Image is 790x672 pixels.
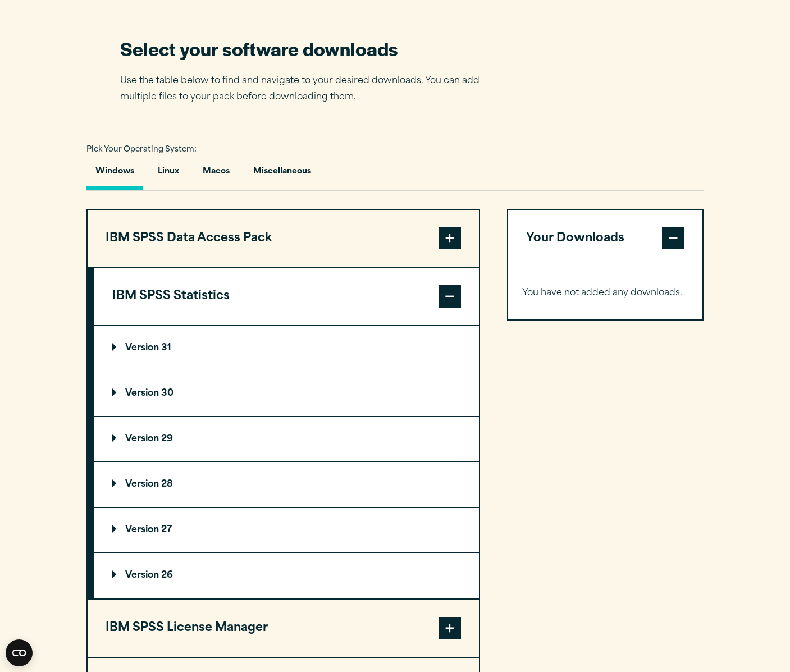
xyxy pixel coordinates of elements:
p: Version 28 [112,480,173,489]
p: Version 26 [112,571,173,580]
button: IBM SPSS Statistics [94,268,479,325]
button: Open CMP widget [6,639,33,666]
p: Version 27 [112,525,172,534]
summary: Version 27 [94,508,479,552]
summary: Version 31 [94,326,479,371]
button: Your Downloads [508,210,703,267]
div: Your Downloads [508,267,703,319]
summary: Version 26 [94,553,479,598]
div: IBM SPSS Statistics [94,325,479,598]
button: IBM SPSS Data Access Pack [88,210,479,267]
p: Version 29 [112,435,173,444]
button: Miscellaneous [244,158,320,190]
p: You have not added any downloads. [522,285,689,301]
summary: Version 28 [94,462,479,507]
p: Use the table below to find and navigate to your desired downloads. You can add multiple files to... [120,73,496,106]
summary: Version 29 [94,417,479,461]
button: Macos [194,158,239,190]
summary: Version 30 [94,371,479,416]
p: Version 30 [112,389,173,398]
p: Version 31 [112,344,171,353]
span: Pick Your Operating System: [86,146,197,153]
button: IBM SPSS License Manager [88,600,479,657]
button: Windows [86,158,143,190]
button: Linux [149,158,188,190]
h2: Select your software downloads [120,36,496,61]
